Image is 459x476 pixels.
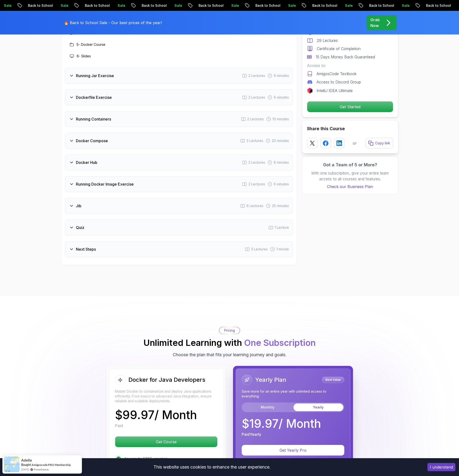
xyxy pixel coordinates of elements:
span: Bought [21,463,31,467]
span: 6 minutes [274,73,289,78]
p: Access to FREE courses [124,456,168,462]
button: Docker Hub2 Lectures 8 minutes [65,154,293,170]
h2: Unlimited Learning with [143,338,316,348]
div: This website uses cookies to enhance the user experience. [4,462,420,472]
h2: Yearly Plan [255,376,286,384]
p: 29 Lectures [317,38,338,43]
span: 2 Lectures [248,182,265,187]
h3: Running Docker Image Exercise [76,181,134,187]
h3: Dockerfile Exercise [76,94,112,100]
span: 1 minute [276,247,289,252]
span: Adella [21,458,32,462]
p: Back to School [136,3,169,8]
p: With one subscription, give your entire team access to all courses and features. [307,170,393,182]
button: Get Yearly Pro [242,445,344,456]
span: 2 Lectures [248,160,265,165]
p: AmigosCode Textbook [317,71,357,77]
span: 2 Lectures [248,95,265,100]
span: 3 Lectures [246,138,263,143]
h3: Jib [76,203,81,209]
h3: Running Jar Exercise [76,73,114,79]
span: 1 Lecture [275,225,289,230]
button: Next Steps3 Lectures 1 minute [65,241,293,257]
p: Back to School [23,3,55,8]
p: Back to School [193,3,226,8]
p: Paid [115,423,123,429]
p: 15 Days Money Back Guaranteed [316,54,375,60]
p: Grab Now [370,17,380,28]
p: Back to School [250,3,283,8]
p: Back to School [307,3,340,8]
p: Sale [226,3,241,8]
h3: Got a Team of 5 or More? [307,161,393,168]
p: Best Value [323,377,344,382]
button: Jib6 Lectures 25 minutes [65,198,293,214]
button: Running Containers2 Lectures 10 minutes [65,111,293,127]
button: Get Started [307,101,393,112]
p: 🔥 Back to School Sale - Our best prices of the year! [64,20,162,26]
a: Amigoscode PRO Membership [32,463,71,467]
p: $ 99.97 / Month [115,409,197,421]
button: Copy link [365,138,393,148]
p: Certificate of Completion [317,46,361,52]
p: or [353,140,357,146]
span: 3 Lectures [251,247,268,252]
span: 2 Lectures [248,73,265,78]
span: 2 Lectures [247,117,264,121]
span: [DATE] [21,467,29,471]
span: 6 minutes [274,182,289,187]
p: Get Started [307,101,393,112]
span: 6 Lectures [246,203,263,208]
span: One Subscription [244,337,316,348]
h3: Running Containers [76,116,111,122]
p: Sale [283,3,298,8]
p: Save more for an entire year with unlimited access to everything. [242,389,344,399]
p: Access to Discord Group [317,79,361,85]
p: Sale [169,3,185,8]
span: 20 minutes [272,138,289,143]
p: Sale [55,3,71,8]
p: Choose the plan that fits your learning journey and goals. [173,351,286,358]
a: Get Yearly Pro [242,448,344,453]
p: $ 19.97 / Month [242,418,321,429]
a: ProveSource [34,467,49,471]
h3: Next Steps [76,246,96,252]
h3: 6 - Slides [77,54,91,59]
p: Access to: [307,63,393,68]
button: Quiz1 Lecture [65,220,293,235]
button: Running Jar Exercise2 Lectures 6 minutes [65,68,293,84]
p: IntelliJ IDEA Ultimate [317,88,353,94]
span: 8 minutes [274,160,289,165]
h3: Docker Compose [76,138,108,144]
p: Copy link [375,141,390,146]
p: Sale [397,3,412,8]
p: Sale [340,3,355,8]
button: Docker Compose3 Lectures 20 minutes [65,133,293,149]
p: Back to School [364,3,397,8]
span: 6 minutes [274,95,289,100]
p: Paid Yearly [242,431,261,437]
button: Yearly [293,403,343,411]
button: Running Docker Image Exercise2 Lectures 6 minutes [65,176,293,192]
p: Back to School [80,3,112,8]
button: Dockerfile Exercise2 Lectures 6 minutes [65,89,293,105]
h2: Share this Course [307,125,393,132]
h3: 5 - Docker Course [77,42,105,47]
a: Get Course [115,439,218,444]
span: 10 minutes [273,117,289,121]
span: 25 minutes [272,203,289,208]
img: provesource social proof notification image [4,456,20,472]
a: Check our Business Plan [307,184,393,189]
p: Get Course [115,436,217,447]
p: Back to School [421,3,453,8]
p: Master Docker to containerize and deploy Java applications efficiently. From basics to advanced J... [115,389,218,403]
button: Accept cookies [427,463,455,471]
p: Pricing [224,328,235,333]
img: jetbrains logo [307,88,313,94]
button: Get Course [115,436,218,447]
h3: Quiz [76,225,84,230]
p: Sale [112,3,128,8]
h3: Docker Hub [76,160,97,165]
